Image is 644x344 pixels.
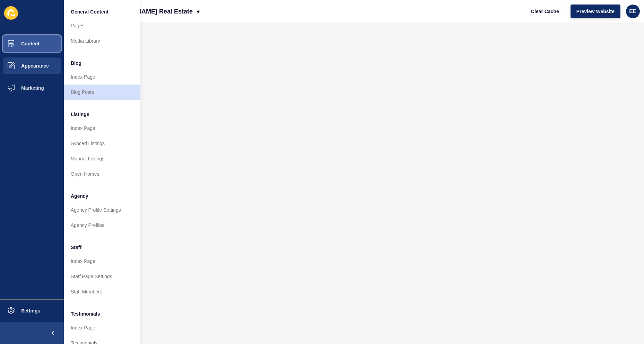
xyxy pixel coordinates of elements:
a: Agency Profile Settings [64,202,140,218]
a: Index Page [64,69,140,85]
a: Agency Profiles [64,218,140,233]
span: Clear Cache [531,8,559,15]
a: Index Page [64,320,140,335]
span: Blog [71,60,81,67]
span: General Content [71,8,108,15]
a: Index Page [64,254,140,269]
span: Listings [71,111,89,118]
a: Index Page [64,121,140,136]
span: Agency [71,193,88,200]
button: Clear Cache [525,5,565,18]
a: Pages [64,18,140,33]
span: Testimonials [71,310,100,317]
a: Media Library [64,33,140,48]
a: Staff Page Settings [64,269,140,284]
a: Open Homes [64,166,140,182]
span: Preview Website [576,8,615,15]
span: EE [629,8,636,15]
span: Staff [71,244,81,251]
a: Staff Members [64,284,140,299]
a: Synced Listings [64,136,140,151]
button: Preview Website [571,5,620,18]
a: Manual Listings [64,151,140,166]
a: Blog Posts [64,85,140,100]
